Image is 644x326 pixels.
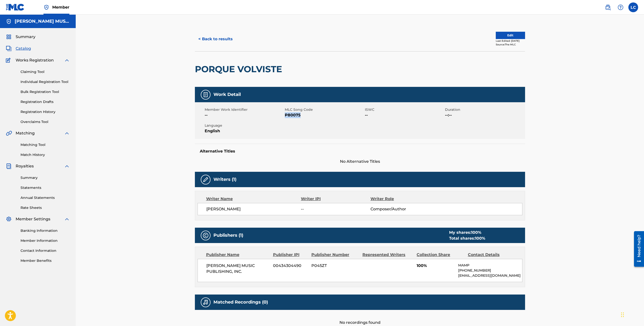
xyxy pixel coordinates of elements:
span: 00434304490 [273,263,308,269]
a: Overclaims Tool [21,119,70,124]
div: Source: The MLC [496,43,525,46]
a: Member Benefits [21,258,70,263]
span: Duration [445,107,524,112]
iframe: Resource Center [630,229,644,268]
div: Writer Role [370,196,434,202]
button: Edit [496,32,525,39]
a: Statements [21,185,70,190]
button: < Back to results [195,33,236,45]
img: help [618,4,623,10]
span: Matching [16,130,35,136]
img: Royalties [6,163,12,169]
div: Writer IPI [301,196,370,202]
img: expand [64,163,70,169]
img: Member Settings [6,216,12,222]
div: Writer Name [206,196,301,202]
div: Publisher Number [311,252,359,258]
a: SummarySummary [6,34,35,40]
img: Accounts [6,19,12,24]
div: Publisher Name [206,252,269,258]
p: [PHONE_NUMBER] [458,268,522,273]
span: P80075 [285,112,364,118]
h5: Writers (1) [213,177,236,182]
a: Bulk Registration Tool [21,89,70,94]
a: Registration History [21,109,70,114]
span: Summary [16,34,35,40]
div: No recordings found [195,310,525,326]
span: --:-- [445,112,524,118]
img: Publishers [203,233,209,238]
span: ISWC [365,107,444,112]
h5: Work Detail [213,92,241,97]
span: English [205,128,284,134]
a: Member Information [21,238,70,243]
a: Claiming Tool [21,69,70,74]
span: 100 % [471,230,481,235]
img: search [605,4,611,10]
div: Contact Details [468,252,515,258]
span: P045ZT [311,263,359,269]
a: Public Search [603,2,613,12]
img: Catalog [6,46,12,51]
div: Collection Share [417,252,464,258]
span: Catalog [16,46,31,51]
span: Language [205,123,284,128]
div: Help [616,2,625,12]
img: MLC Logo [6,4,25,11]
img: Writers [203,177,209,183]
h5: Publishers (1) [213,233,243,238]
div: Total shares: [449,235,485,241]
span: MLC Song Code [285,107,364,112]
h5: Matched Recordings (0) [213,299,268,305]
span: [PERSON_NAME] [206,206,301,212]
span: -- [301,206,370,212]
a: Banking Information [21,228,70,233]
span: Royalties [16,163,34,169]
a: CatalogCatalog [6,46,31,51]
span: No Alternative Titles [195,159,525,164]
div: User Menu [628,2,638,12]
a: Contact Information [21,248,70,253]
a: Individual Registration Tool [21,79,70,84]
span: 100% [417,263,454,269]
img: expand [64,130,70,136]
span: -- [205,112,284,118]
img: Work Detail [203,92,209,98]
div: My shares: [449,230,485,235]
img: Matching [6,130,12,136]
p: [EMAIL_ADDRESS][DOMAIN_NAME] [458,273,522,278]
span: Member [52,4,69,10]
h5: MAXIMO AGUIRRE MUSIC PUBLISHING, INC. [15,19,70,24]
span: 100 % [475,236,485,241]
a: Summary [21,175,70,180]
p: MAMP [458,263,522,268]
img: expand [64,57,70,63]
img: Works Registration [6,57,12,63]
a: Match History [21,152,70,157]
span: [PERSON_NAME] MUSIC PUBLISHING, INC. [206,263,270,275]
span: -- [365,112,444,118]
div: Publisher IPI [273,252,308,258]
a: Rate Sheets [21,205,70,210]
a: Registration Drafts [21,99,70,104]
span: Member Settings [16,216,50,222]
h2: PORQUE VOLVISTE [195,64,285,75]
h5: Alternative Titles [200,149,520,154]
img: expand [64,216,70,222]
span: Works Registration [16,57,54,63]
img: Top Rightsholder [43,4,49,10]
a: Matching Tool [21,142,70,147]
iframe: Chat Widget [620,303,644,326]
img: Matched Recordings [203,299,209,305]
img: Summary [6,34,12,40]
div: Last Edited: [DATE] [496,39,525,43]
span: Composer/Author [370,206,434,212]
div: Drag [621,307,624,322]
span: Member Work Identifier [205,107,284,112]
div: Represented Writers [362,252,413,258]
a: Annual Statements [21,195,70,200]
